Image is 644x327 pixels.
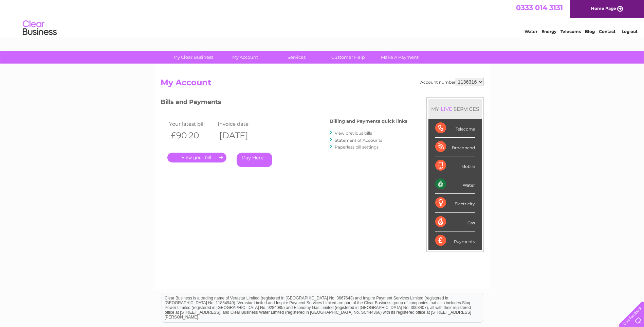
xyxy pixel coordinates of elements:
[320,51,376,64] a: Customer Help
[435,156,475,175] div: Mobile
[335,144,379,150] a: Paperless bill settings
[165,51,221,64] a: My Clear Business
[216,128,265,142] th: [DATE]
[525,29,537,34] a: Water
[216,119,265,128] td: Invoice date
[428,99,482,119] div: MY SERVICES
[335,138,382,143] a: Statement of Accounts
[516,3,563,12] a: 0333 014 3131
[435,231,475,250] div: Payments
[22,18,57,38] img: logo.png
[161,78,484,91] h2: My Account
[435,175,475,194] div: Water
[435,119,475,138] div: Telecoms
[420,78,484,86] div: Account number
[435,213,475,231] div: Gas
[622,29,638,34] a: Log out
[167,128,216,142] th: £90.20
[217,51,273,64] a: My Account
[335,131,372,136] a: View previous bills
[269,51,325,64] a: Services
[541,29,556,34] a: Energy
[162,4,483,33] div: Clear Business is a trading name of Verastar Limited (registered in [GEOGRAPHIC_DATA] No. 3667643...
[560,29,581,34] a: Telecoms
[161,97,407,109] h3: Bills and Payments
[167,153,226,162] a: .
[167,119,216,128] td: Your latest bill
[435,194,475,212] div: Electricity
[585,29,595,34] a: Blog
[599,29,615,34] a: Contact
[237,153,272,167] a: Pay Here
[435,138,475,156] div: Broadband
[330,119,407,124] h4: Billing and Payments quick links
[372,51,428,64] a: Make A Payment
[439,106,454,112] div: LIVE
